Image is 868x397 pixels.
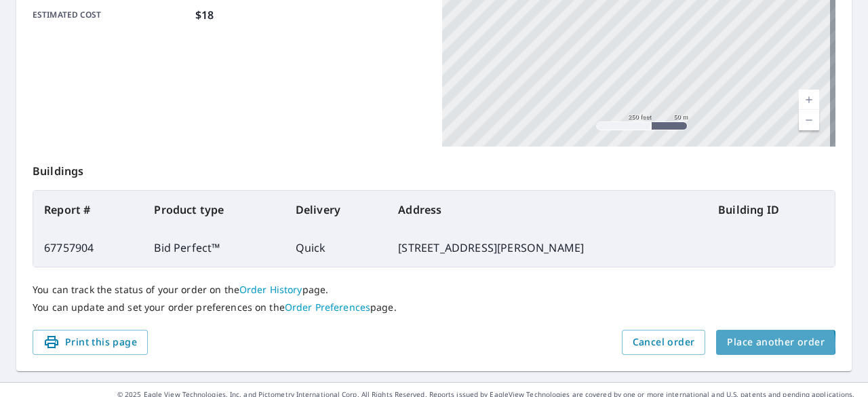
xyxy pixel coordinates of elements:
th: Report # [33,191,143,229]
button: Place another order [716,330,835,355]
td: 67757904 [33,229,143,267]
a: Order History [239,283,302,296]
th: Product type [143,191,284,229]
a: Current Level 17, Zoom In [799,90,819,110]
span: Place another order [727,334,825,351]
p: $18 [195,7,214,23]
th: Delivery [285,191,388,229]
th: Building ID [707,191,835,229]
p: Estimated cost [33,7,190,23]
span: Print this page [43,334,137,351]
a: Order Preferences [285,301,370,314]
p: Buildings [33,147,835,190]
span: Cancel order [633,334,695,351]
a: Current Level 17, Zoom Out [799,110,819,130]
td: Quick [285,229,388,267]
td: [STREET_ADDRESS][PERSON_NAME] [387,229,707,267]
td: Bid Perfect™ [143,229,284,267]
th: Address [387,191,707,229]
p: You can track the status of your order on the page. [33,284,835,296]
p: You can update and set your order preferences on the page. [33,301,835,314]
button: Print this page [33,330,148,355]
button: Cancel order [622,330,706,355]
